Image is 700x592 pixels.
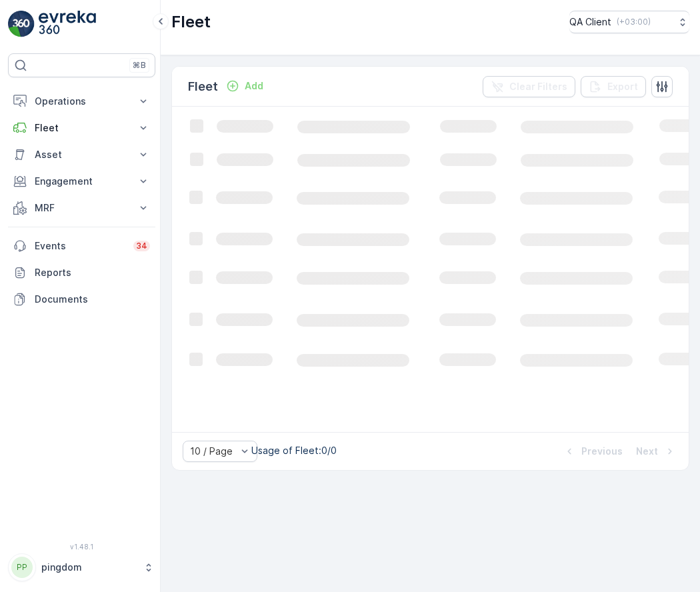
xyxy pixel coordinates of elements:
p: Documents [35,293,150,306]
p: ( +03:00 ) [617,17,651,27]
button: Asset [8,141,155,168]
button: Next [635,443,678,459]
p: Asset [35,148,129,161]
div: PP [11,557,33,578]
p: pingdom [41,561,137,574]
a: Documents [8,286,155,313]
button: MRF [8,195,155,221]
img: logo [8,11,35,37]
button: Engagement [8,168,155,195]
button: Add [221,78,269,94]
p: Fleet [188,77,218,96]
span: v 1.48.1 [8,543,155,551]
p: Engagement [35,175,129,188]
p: MRF [35,201,129,215]
p: Fleet [171,11,211,33]
p: Next [636,445,658,458]
p: Usage of Fleet : 0/0 [251,444,337,457]
img: logo_light-DOdMpM7g.png [39,11,96,37]
button: Clear Filters [483,76,575,97]
p: Fleet [35,121,129,135]
p: 34 [136,241,147,251]
p: Clear Filters [509,80,567,93]
button: Export [581,76,646,97]
a: Reports [8,259,155,286]
p: ⌘B [133,60,146,71]
p: Export [607,80,638,93]
p: Events [35,239,125,253]
button: PPpingdom [8,553,155,581]
p: Reports [35,266,150,279]
button: QA Client(+03:00) [569,11,689,33]
button: Previous [561,443,624,459]
a: Events34 [8,233,155,259]
button: Operations [8,88,155,115]
p: Add [245,79,263,93]
p: Operations [35,95,129,108]
button: Fleet [8,115,155,141]
p: Previous [581,445,623,458]
p: QA Client [569,15,611,29]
